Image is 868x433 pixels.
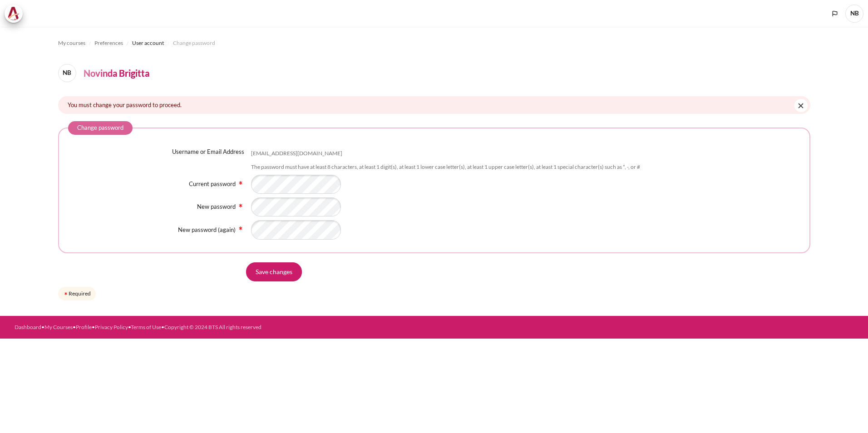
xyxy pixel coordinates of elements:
a: Terms of Use [131,324,161,330]
a: Preferences [94,38,123,49]
label: New password (again) [178,226,236,233]
div: The password must have at least 8 characters, at least 1 digit(s), at least 1 lower case letter(s... [251,163,640,171]
label: New password [197,203,236,210]
span: User account [132,39,164,47]
span: Preferences [94,39,123,47]
a: My Courses [44,324,73,330]
a: User menu [845,5,863,23]
a: Change password [173,38,215,49]
input: Save changes [246,262,302,281]
span: Required [237,225,244,231]
img: Required [237,202,244,209]
span: NB [845,5,863,23]
a: NB [58,64,80,82]
button: Languages [828,7,842,20]
div: • • • • • [15,323,486,331]
span: Required [237,202,244,208]
label: Current password [189,180,236,187]
img: Required [237,179,244,187]
legend: Change password [68,121,133,135]
label: Username or Email Address [172,148,244,157]
a: Privacy Policy [95,324,128,330]
a: Dashboard [15,324,41,330]
nav: Navigation bar [58,36,810,50]
img: Required [237,225,244,232]
img: Required field [63,291,69,296]
a: Copyright © 2024 BTS All rights reserved [164,324,261,330]
a: Architeck Architeck [5,5,27,23]
div: [EMAIL_ADDRESS][DOMAIN_NAME] [251,150,342,157]
div: Required [58,287,96,300]
span: NB [58,64,76,82]
a: Profile [76,324,92,330]
span: My courses [58,39,85,47]
h4: Novinda Brigitta [84,66,149,80]
span: Required [237,179,244,185]
span: Change password [173,39,215,47]
img: Architeck [7,7,20,20]
div: You must change your password to proceed. [58,96,810,114]
a: My courses [58,38,85,49]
